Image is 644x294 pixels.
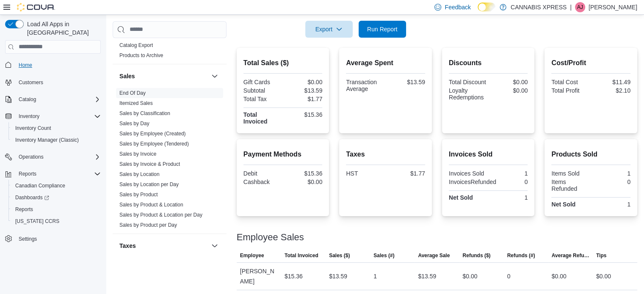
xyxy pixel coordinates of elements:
div: Items Refunded [551,179,589,192]
h3: Taxes [119,242,136,250]
div: 1 [593,201,630,208]
div: $0.00 [285,79,322,85]
span: Canadian Compliance [12,181,101,191]
span: Products to Archive [119,52,163,59]
div: $2.10 [593,87,630,94]
span: Home [19,62,32,69]
span: Average Refund [552,252,589,259]
a: Sales by Invoice & Product [119,161,180,167]
span: Tips [596,252,606,259]
p: | [570,2,572,12]
h2: Total Sales ($) [243,58,323,68]
a: Inventory Manager (Classic) [12,135,82,145]
span: Reports [15,169,101,179]
span: Inventory Count [15,125,51,132]
span: Sales ($) [329,252,350,259]
div: Anthony John [575,2,585,12]
div: $0.00 [462,271,477,281]
div: $13.59 [329,271,347,281]
a: Itemized Sales [119,100,153,106]
span: Reports [12,204,101,214]
a: Catalog Export [119,42,153,48]
button: Inventory [15,111,43,121]
span: Home [15,60,101,70]
span: Operations [15,152,101,162]
div: Total Cost [551,79,589,85]
p: CANNABIS XPRESS [511,2,567,12]
button: Inventory Manager (Classic) [8,134,104,146]
span: Inventory [15,111,101,121]
span: Settings [15,233,101,244]
a: Sales by Employee (Created) [119,131,186,137]
div: 0 [593,179,630,185]
button: Reports [8,203,104,215]
div: $1.77 [285,96,322,102]
div: $15.36 [285,170,322,177]
span: Sales (#) [373,252,394,259]
div: $13.59 [418,271,436,281]
button: Taxes [210,241,220,251]
a: Inventory Count [12,123,55,133]
span: Sales by Product [119,191,158,198]
span: Customers [15,77,101,88]
div: $15.36 [285,271,303,281]
div: $11.49 [593,79,630,85]
div: $13.59 [387,79,425,85]
h3: Sales [119,72,135,80]
a: [US_STATE] CCRS [12,216,63,226]
span: Canadian Compliance [15,182,65,189]
span: Average Sale [418,252,450,259]
div: 1 [373,271,377,281]
div: 1 [593,170,630,177]
span: Export [310,21,348,38]
h2: Payment Methods [243,149,323,159]
a: Customers [15,77,47,88]
h2: Taxes [346,149,425,159]
a: Settings [15,234,40,244]
span: Inventory [19,113,39,120]
h2: Invoices Sold [449,149,528,159]
span: Sales by Employee (Created) [119,130,186,137]
span: Sales by Location per Day [119,181,179,188]
a: Sales by Classification [119,110,170,116]
div: $0.00 [285,179,322,185]
span: Settings [19,236,37,242]
a: Sales by Product & Location [119,202,183,208]
strong: Total Invoiced [243,111,268,125]
div: Sales [113,88,227,234]
button: Reports [2,168,104,180]
span: Run Report [367,25,398,33]
div: 1 [490,170,528,177]
span: Sales by Invoice [119,151,156,157]
button: Catalog [15,94,39,104]
div: [PERSON_NAME] [237,263,281,290]
div: Transaction Average [346,79,384,92]
span: Dashboards [15,194,49,201]
div: Invoices Sold [449,170,486,177]
input: Dark Mode [478,3,495,11]
span: Catalog [15,94,101,104]
div: $0.00 [552,271,567,281]
span: AJ [577,2,583,12]
button: Settings [2,232,104,245]
button: Reports [15,169,40,179]
span: Sales by Classification [119,110,170,117]
div: Items Sold [551,170,589,177]
div: Total Discount [449,79,486,85]
div: Products [113,40,227,64]
div: Loyalty Redemptions [449,87,486,101]
span: Dashboards [12,192,101,203]
span: End Of Day [119,90,146,96]
a: Canadian Compliance [12,181,69,191]
span: Catalog Export [119,42,153,49]
span: Washington CCRS [12,216,101,226]
a: Sales by Product [119,192,158,198]
div: Debit [243,170,281,177]
a: Sales by Location [119,171,160,177]
span: Inventory Count [12,123,101,133]
span: Sales by Invoice & Product [119,161,180,168]
span: Refunds ($) [462,252,490,259]
button: Home [2,59,104,71]
div: Taxes [113,258,227,281]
